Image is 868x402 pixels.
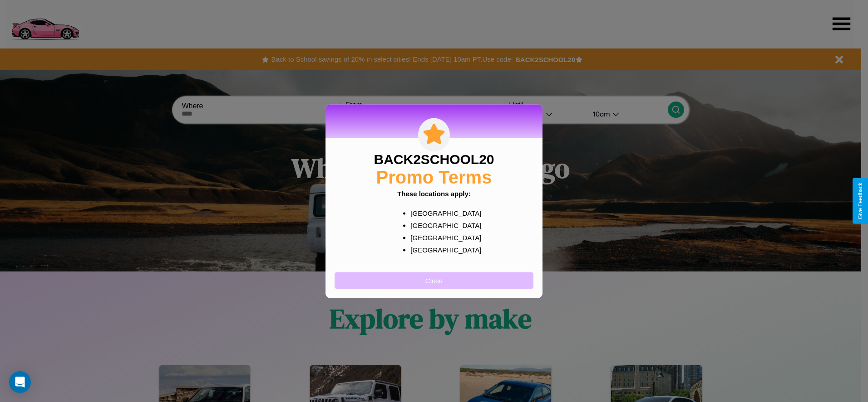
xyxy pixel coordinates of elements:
[374,151,494,167] h3: BACK2SCHOOL20
[376,167,492,187] h2: Promo Terms
[410,207,475,219] p: [GEOGRAPHIC_DATA]
[410,243,475,256] p: [GEOGRAPHIC_DATA]
[410,231,475,243] p: [GEOGRAPHIC_DATA]
[9,371,31,393] div: Open Intercom Messenger
[857,183,863,219] div: Give Feedback
[410,219,475,231] p: [GEOGRAPHIC_DATA]
[335,272,533,289] button: Close
[397,189,471,197] b: These locations apply:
